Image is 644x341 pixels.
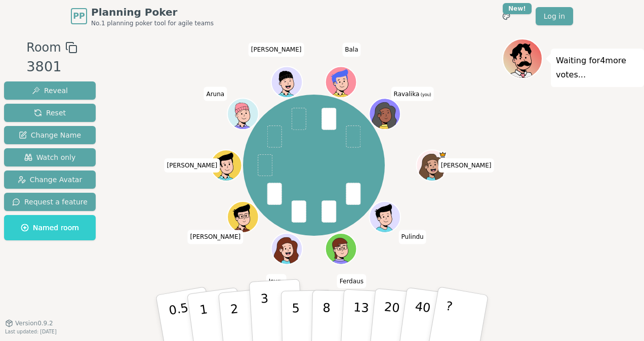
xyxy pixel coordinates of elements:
button: Click to change your avatar [370,99,399,129]
div: New! [503,3,532,14]
button: Reveal [4,81,96,100]
span: Click to change your name [249,42,304,57]
span: Request a feature [12,197,88,207]
button: Version0.9.2 [5,319,53,327]
span: Click to change your name [399,230,426,244]
button: Named room [4,215,96,240]
span: Click to change your name [342,42,360,57]
button: New! [497,7,515,25]
span: (you) [419,92,431,97]
span: Click to change your name [438,158,494,173]
span: Click to change your name [337,274,366,288]
a: Log in [536,7,573,25]
span: Change Name [19,130,81,140]
span: Planning Poker [91,5,214,19]
span: Click to change your name [187,230,243,244]
span: Reset [34,108,66,118]
span: Room [26,38,61,57]
span: Last updated: [DATE] [5,329,57,334]
span: Version 0.9.2 [15,319,53,327]
span: Click to change your name [165,158,220,173]
a: PPPlanning PokerNo.1 planning poker tool for agile teams [71,5,214,27]
span: Click to change your name [266,274,287,288]
span: Watch only [24,152,76,162]
button: Reset [4,104,96,122]
button: Watch only [4,148,96,166]
div: 3801 [26,57,77,77]
span: PP [73,10,85,22]
span: Reveal [32,86,68,96]
span: No.1 planning poker tool for agile teams [91,19,214,27]
span: Click to change your name [204,87,227,101]
p: Waiting for 4 more votes... [556,54,639,82]
button: Change Avatar [4,170,96,189]
button: Request a feature [4,193,96,211]
span: Click to change your name [391,87,434,101]
span: Change Avatar [18,175,83,185]
button: Change Name [4,126,96,144]
span: Named room [21,223,79,233]
span: Staci is the host [439,151,447,158]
